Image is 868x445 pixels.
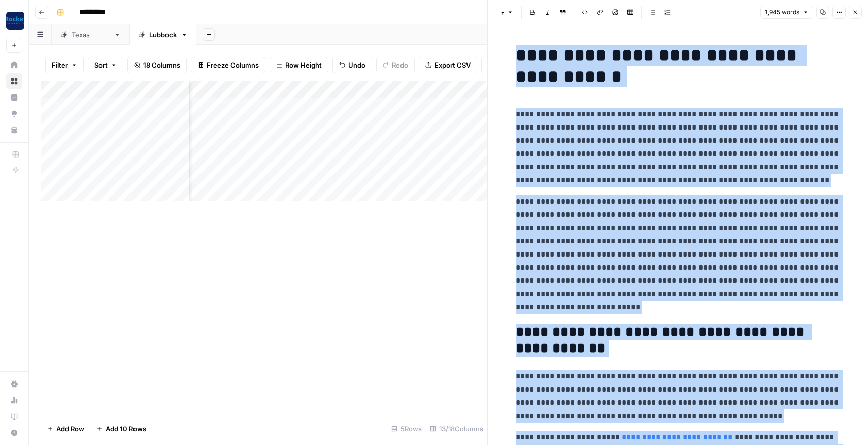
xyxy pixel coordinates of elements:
[56,424,84,434] span: Add Row
[332,57,372,73] button: Undo
[376,57,415,73] button: Redo
[41,421,90,437] button: Add Row
[435,60,471,70] span: Export CSV
[6,408,22,425] a: Learning Hub
[392,60,408,70] span: Redo
[6,57,22,73] a: Home
[191,57,265,73] button: Freeze Columns
[143,60,180,70] span: 18 Columns
[426,421,487,437] div: 13/18 Columns
[106,424,146,434] span: Add 10 Rows
[94,60,108,70] span: Sort
[285,60,322,70] span: Row Height
[6,425,22,441] button: Help + Support
[6,106,22,122] a: Opportunities
[387,421,426,437] div: 5 Rows
[52,24,129,45] a: [US_STATE]
[6,12,24,30] img: Rocket Pilots Logo
[6,73,22,89] a: Browse
[765,8,799,17] span: 1,945 words
[72,29,110,40] div: [US_STATE]
[6,376,22,392] a: Settings
[6,89,22,106] a: Insights
[129,24,196,45] a: Lubbock
[348,60,365,70] span: Undo
[6,8,22,34] button: Workspace: Rocket Pilots
[90,421,152,437] button: Add 10 Rows
[149,29,177,40] div: Lubbock
[760,6,813,19] button: 1,945 words
[88,57,123,73] button: Sort
[207,60,259,70] span: Freeze Columns
[270,57,328,73] button: Row Height
[127,57,187,73] button: 18 Columns
[6,122,22,138] a: Your Data
[45,57,84,73] button: Filter
[419,57,477,73] button: Export CSV
[52,60,68,70] span: Filter
[6,392,22,408] a: Usage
